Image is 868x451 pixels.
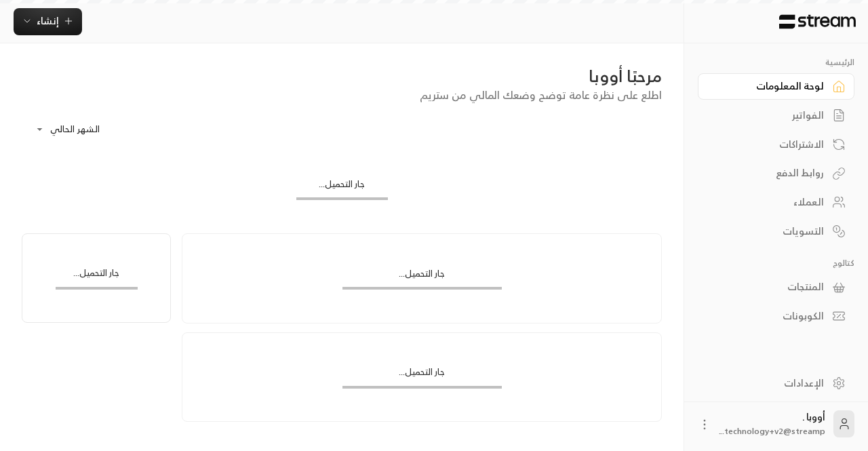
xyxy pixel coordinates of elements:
[296,178,388,197] div: جار التحميل...
[698,189,854,216] a: العملاء
[715,309,824,323] div: الكوبونات
[698,274,854,300] a: المنتجات
[715,79,824,93] div: لوحة المعلومات
[715,138,824,151] div: الاشتراكات
[719,410,825,437] div: أووبا .
[778,14,857,29] img: Logo
[28,112,130,147] div: الشهر الحالي
[698,57,854,68] p: الرئيسية
[698,160,854,187] a: روابط الدفع
[719,424,825,438] span: technology+v2@streamp...
[342,267,502,287] div: جار التحميل...
[14,8,82,35] button: إنشاء
[22,65,662,87] div: مرحبًا أووبا
[715,166,824,180] div: روابط الدفع
[37,12,59,29] span: إنشاء
[698,73,854,100] a: لوحة المعلومات
[715,224,824,238] div: التسويات
[56,267,138,286] div: جار التحميل...
[698,218,854,244] a: التسويات
[698,131,854,157] a: الاشتراكات
[698,303,854,330] a: الكوبونات
[342,366,502,385] div: جار التحميل...
[715,109,824,122] div: الفواتير
[698,258,854,269] p: كتالوج
[715,376,824,390] div: الإعدادات
[715,195,824,209] div: العملاء
[698,102,854,129] a: الفواتير
[420,85,662,104] span: اطلع على نظرة عامة توضح وضعك المالي من ستريم
[715,280,824,294] div: المنتجات
[698,370,854,396] a: الإعدادات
